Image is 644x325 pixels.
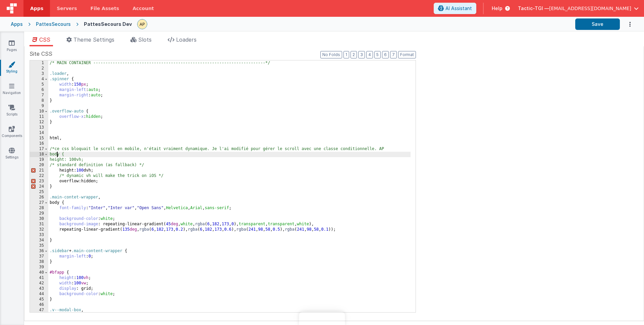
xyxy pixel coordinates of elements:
[30,82,48,87] div: 5
[343,51,349,58] button: 1
[30,66,48,71] div: 2
[620,17,633,31] button: Options
[30,125,48,130] div: 13
[30,227,48,232] div: 32
[30,173,48,179] div: 22
[30,211,48,216] div: 29
[30,50,52,58] span: Site CSS
[30,297,48,302] div: 45
[30,184,48,189] div: 24
[176,36,197,43] span: Loaders
[30,87,48,93] div: 6
[138,36,152,43] span: Slots
[30,152,48,157] div: 18
[30,281,48,286] div: 42
[320,51,342,58] button: No Folds
[382,51,389,58] button: 6
[30,286,48,291] div: 43
[30,120,48,125] div: 12
[358,51,365,58] button: 3
[30,189,48,195] div: 25
[30,270,48,275] div: 40
[91,5,119,12] span: File Assets
[30,146,48,152] div: 17
[30,200,48,205] div: 27
[434,3,476,14] button: AI Assistant
[138,19,147,29] img: c78abd8586fb0502950fd3f28e86ae42
[30,205,48,211] div: 28
[30,308,48,313] div: 47
[390,51,397,58] button: 7
[30,275,48,281] div: 41
[30,98,48,103] div: 8
[30,243,48,248] div: 35
[30,238,48,243] div: 34
[30,248,48,254] div: 36
[30,103,48,109] div: 9
[30,216,48,222] div: 30
[30,259,48,265] div: 38
[30,130,48,136] div: 14
[30,77,48,82] div: 4
[36,21,71,28] div: PattesSecours
[492,5,502,12] span: Help
[30,265,48,270] div: 39
[30,109,48,114] div: 10
[374,51,381,58] button: 5
[73,36,114,43] span: Theme Settings
[30,157,48,162] div: 19
[30,291,48,297] div: 44
[30,254,48,259] div: 37
[30,162,48,168] div: 20
[518,5,549,12] span: Tactic-TGI —
[39,36,50,43] span: CSS
[575,18,620,30] button: Save
[30,179,48,184] div: 23
[366,51,373,58] button: 4
[351,51,357,58] button: 2
[30,136,48,141] div: 15
[518,5,639,12] button: Tactic-TGI — [EMAIL_ADDRESS][DOMAIN_NAME]
[30,168,48,173] div: 21
[30,114,48,120] div: 11
[30,5,43,12] span: Apps
[30,232,48,238] div: 33
[30,222,48,227] div: 31
[30,60,48,66] div: 1
[84,21,132,28] div: PattesSecours Dev
[445,5,472,12] span: AI Assistant
[30,141,48,146] div: 16
[30,302,48,308] div: 46
[30,71,48,77] div: 3
[549,5,631,12] span: [EMAIL_ADDRESS][DOMAIN_NAME]
[30,195,48,200] div: 26
[398,51,416,58] button: Format
[57,5,77,12] span: Servers
[11,21,23,28] div: Apps
[30,93,48,98] div: 7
